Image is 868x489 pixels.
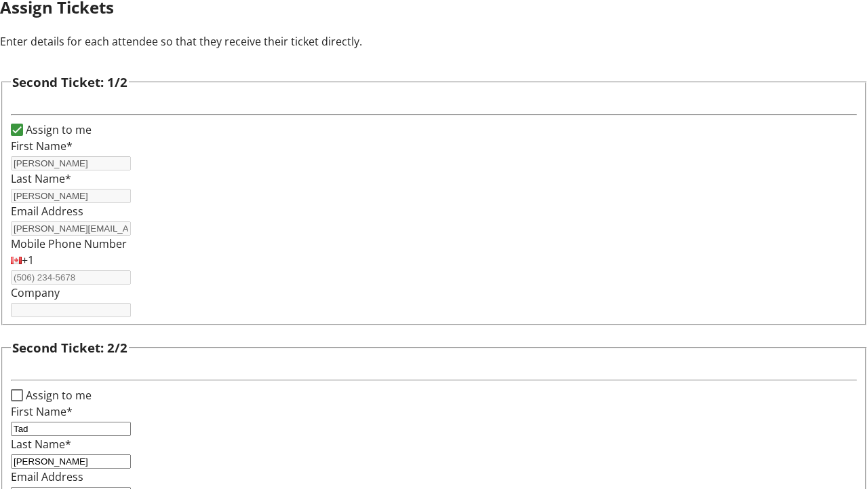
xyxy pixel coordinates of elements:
[11,171,71,186] label: Last Name*
[11,404,73,419] label: First Name*
[23,387,92,403] label: Assign to me
[11,270,131,285] input: (506) 234-5678
[12,73,127,92] h3: Second Ticket: 1/2
[11,204,83,219] label: Email Address
[23,122,92,138] label: Assign to me
[12,338,127,357] h3: Second Ticket: 2/2
[11,236,127,251] label: Mobile Phone Number
[11,469,83,484] label: Email Address
[11,285,60,300] label: Company
[11,139,73,153] label: First Name*
[11,437,71,452] label: Last Name*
